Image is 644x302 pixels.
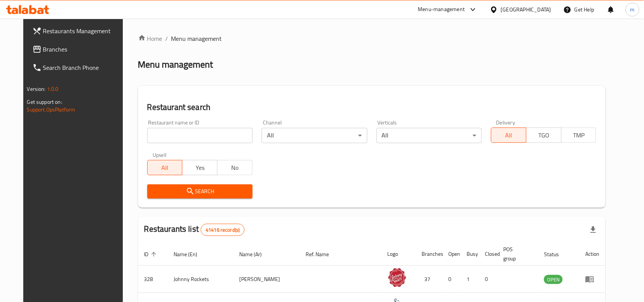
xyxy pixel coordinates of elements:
[544,250,569,259] span: Status
[382,242,416,266] th: Logo
[147,160,183,175] button: All
[377,128,482,143] div: All
[26,22,131,40] a: Restaurants Management
[233,266,299,293] td: [PERSON_NAME]
[443,266,461,293] td: 0
[43,26,125,36] span: Restaurants Management
[585,275,599,284] div: Menu
[262,128,367,143] div: All
[153,187,246,196] span: Search
[418,5,465,14] div: Menu-management
[561,128,597,143] button: TMP
[182,160,217,175] button: Yes
[26,58,131,77] a: Search Branch Phone
[526,128,562,143] button: TGO
[544,275,563,284] span: OPEN
[27,97,62,107] span: Get support on:
[144,223,245,236] h2: Restaurants list
[544,275,563,284] div: OPEN
[461,242,479,266] th: Busy
[504,245,529,263] span: POS group
[479,242,497,266] th: Closed
[530,130,559,141] span: TGO
[491,128,526,143] button: All
[416,266,443,293] td: 37
[138,266,168,293] td: 328
[201,224,245,236] div: Total records count
[168,266,233,293] td: Johnny Rockets
[221,162,250,173] span: No
[144,250,159,259] span: ID
[47,84,59,94] span: 1.0.0
[501,5,551,14] div: [GEOGRAPHIC_DATA]
[151,162,180,173] span: All
[147,184,253,199] button: Search
[171,34,222,43] span: Menu management
[43,45,125,54] span: Branches
[443,242,461,266] th: Open
[565,130,594,141] span: TMP
[27,105,76,115] a: Support.OpsPlatform
[138,34,163,43] a: Home
[579,242,605,266] th: Action
[494,130,523,141] span: All
[416,242,443,266] th: Branches
[43,63,125,72] span: Search Branch Phone
[166,34,168,43] li: /
[630,5,635,14] span: m
[584,221,602,239] div: Export file
[138,58,213,71] h2: Menu management
[239,250,272,259] span: Name (Ar)
[138,34,606,43] nav: breadcrumb
[388,268,407,287] img: Johnny Rockets
[147,102,597,113] h2: Restaurant search
[185,162,214,173] span: Yes
[147,128,253,143] input: Search for restaurant name or ID..
[461,266,479,293] td: 1
[27,84,46,94] span: Version:
[153,152,167,158] label: Upsell
[496,120,515,125] label: Delivery
[217,160,253,175] button: No
[306,250,339,259] span: Ref. Name
[26,40,131,58] a: Branches
[174,250,208,259] span: Name (En)
[479,266,497,293] td: 0
[201,226,244,234] span: 41416 record(s)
